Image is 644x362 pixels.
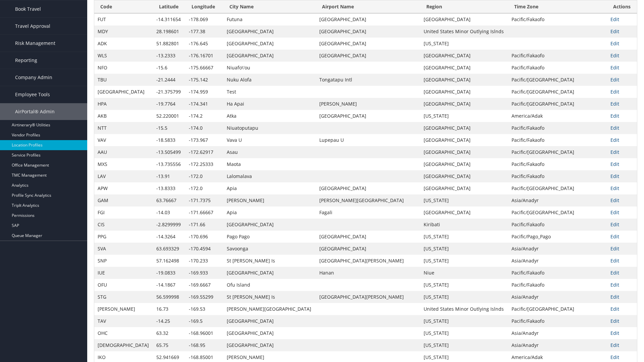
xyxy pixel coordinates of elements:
[610,52,619,59] a: Edit
[185,74,223,86] td: -175.142
[185,122,223,134] td: -174.0
[610,282,619,288] a: Edit
[94,291,153,303] td: STG
[15,18,50,35] span: Travel Approval
[153,194,185,206] td: 63.76667
[185,170,223,182] td: -172.0
[185,62,223,74] td: -175.66667
[508,74,607,86] td: Pacific/[GEOGRAPHIC_DATA]
[223,158,316,170] td: Maota
[153,279,185,291] td: -14.1867
[153,25,185,38] td: 28.198601
[94,86,153,98] td: [GEOGRAPHIC_DATA]
[153,219,185,231] td: -2.8299999
[94,194,153,206] td: GAM
[223,194,316,206] td: [PERSON_NAME]
[610,16,619,22] a: Edit
[420,255,508,267] td: [US_STATE]
[420,231,508,243] td: [US_STATE]
[153,74,185,86] td: -21.2444
[94,158,153,170] td: MXS
[223,13,316,25] td: Futuna
[610,125,619,131] a: Edit
[223,98,316,110] td: Ha Apai
[508,231,607,243] td: Pacific/Pago_Pago
[15,69,52,86] span: Company Admin
[185,291,223,303] td: -169.55299
[94,122,153,134] td: NTT
[420,62,508,74] td: [GEOGRAPHIC_DATA]
[610,209,619,216] a: Edit
[508,255,607,267] td: Asia/Anadyr
[94,255,153,267] td: SNP
[420,206,508,219] td: [GEOGRAPHIC_DATA]
[420,86,508,98] td: [GEOGRAPHIC_DATA]
[420,50,508,62] td: [GEOGRAPHIC_DATA]
[223,86,316,98] td: Test
[316,74,420,86] td: Tongatapu Intl
[508,206,607,219] td: Pacific/[GEOGRAPHIC_DATA]
[223,122,316,134] td: Niuatoputapu
[610,342,619,348] a: Edit
[94,339,153,351] td: [DEMOGRAPHIC_DATA]
[610,64,619,71] a: Edit
[420,122,508,134] td: [GEOGRAPHIC_DATA]
[94,267,153,279] td: IUE
[316,255,420,267] td: [GEOGRAPHIC_DATA][PERSON_NAME]
[153,291,185,303] td: 56.599998
[316,231,420,243] td: [GEOGRAPHIC_DATA]
[185,98,223,110] td: -174.341
[185,86,223,98] td: -174.959
[185,255,223,267] td: -170.233
[223,38,316,50] td: [GEOGRAPHIC_DATA]
[610,197,619,203] a: Edit
[94,146,153,158] td: AAU
[15,86,50,103] span: Employee Tools
[316,291,420,303] td: [GEOGRAPHIC_DATA][PERSON_NAME]
[420,0,508,13] th: Region: activate to sort column ascending
[316,243,420,255] td: [GEOGRAPHIC_DATA]
[610,354,619,360] a: Edit
[420,98,508,110] td: [GEOGRAPHIC_DATA]
[94,98,153,110] td: HPA
[94,0,153,13] th: Code: activate to sort column ascending
[610,40,619,47] a: Edit
[223,291,316,303] td: St [PERSON_NAME] Is
[316,110,420,122] td: [GEOGRAPHIC_DATA]
[185,0,223,13] th: Longitude: activate to sort column descending
[420,303,508,315] td: United States Minor Outlying Islnds
[223,303,316,315] td: [PERSON_NAME][GEOGRAPHIC_DATA]
[316,134,420,146] td: Lupepau U
[94,206,153,219] td: FGI
[185,194,223,206] td: -171.7375
[316,206,420,219] td: Fagali
[153,158,185,170] td: -13.735556
[15,1,41,17] span: Book Travel
[223,279,316,291] td: Ofu Island
[94,13,153,25] td: FUT
[15,52,37,69] span: Reporting
[610,233,619,240] a: Edit
[185,134,223,146] td: -173.967
[316,38,420,50] td: [GEOGRAPHIC_DATA]
[94,170,153,182] td: LAV
[508,279,607,291] td: Pacific/Fakaofo
[610,245,619,252] a: Edit
[153,86,185,98] td: -21.375799
[316,25,420,38] td: [GEOGRAPHIC_DATA]
[153,170,185,182] td: -13.91
[94,50,153,62] td: WLS
[153,50,185,62] td: -13.2333
[223,50,316,62] td: [GEOGRAPHIC_DATA]
[420,291,508,303] td: [US_STATE]
[508,134,607,146] td: Pacific/Fakaofo
[223,339,316,351] td: [GEOGRAPHIC_DATA]
[153,122,185,134] td: -15.5
[153,303,185,315] td: 16.73
[223,110,316,122] td: Atka
[508,86,607,98] td: Pacific/[GEOGRAPHIC_DATA]
[316,182,420,194] td: [GEOGRAPHIC_DATA]
[316,13,420,25] td: [GEOGRAPHIC_DATA]
[508,50,607,62] td: Pacific/Fakaofo
[153,134,185,146] td: -18.5833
